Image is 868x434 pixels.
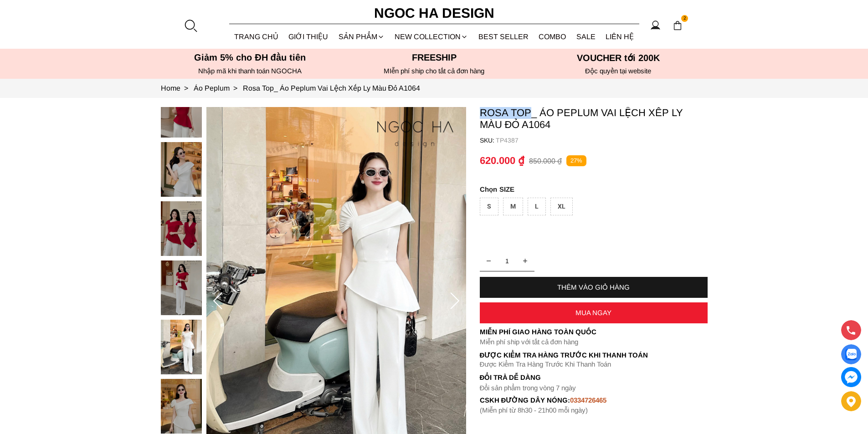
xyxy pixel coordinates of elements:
[161,379,202,434] img: Rosa Top_ Áo Peplum Vai Lệch Xếp Ly Màu Đỏ A1064_mini_5
[480,309,708,317] div: MUA NGAY
[566,155,586,167] p: 27%
[496,137,708,144] p: TP4387
[529,157,562,165] p: 850.000 ₫
[480,338,578,346] font: Miễn phí ship với tất cả đơn hàng
[480,107,708,131] p: Rosa Top_ Áo Peplum Vai Lệch Xếp Ly Màu Đỏ A1064
[681,15,688,22] span: 2
[243,84,421,92] a: Link to Rosa Top_ Áo Peplum Vai Lệch Xếp Ly Màu Đỏ A1064
[161,142,202,197] img: Rosa Top_ Áo Peplum Vai Lệch Xếp Ly Màu Đỏ A1064_mini_1
[229,25,284,49] a: TRANG CHỦ
[503,198,523,215] div: M
[390,25,473,49] a: NEW COLLECTION
[412,52,457,62] font: Freeship
[841,367,861,387] a: messenger
[601,25,639,49] a: LIÊN HỆ
[529,52,708,63] h5: VOUCHER tới 200K
[480,406,588,414] font: (Miễn phí từ 8h30 - 21h00 mỗi ngày)
[194,84,243,92] a: Link to Áo Peplum
[571,25,601,49] a: SALE
[570,396,606,404] font: 0334726465
[194,52,306,62] font: Giảm 5% cho ĐH đầu tiên
[480,283,708,291] div: THÊM VÀO GIỎ HÀNG
[480,396,570,404] font: cskh đường dây nóng:
[198,67,302,75] font: Nhập mã khi thanh toán NGOCHA
[480,328,596,336] font: Miễn phí giao hàng toàn quốc
[480,137,496,144] h6: SKU:
[161,84,194,92] a: Link to Home
[480,384,576,392] font: Đổi sản phẩm trong vòng 7 ngày
[480,155,524,167] p: 620.000 ₫
[480,360,708,368] p: Được Kiểm Tra Hàng Trước Khi Thanh Toán
[528,198,546,215] div: L
[283,25,334,49] a: GIỚI THIỆU
[366,2,503,24] a: Ngoc Ha Design
[480,185,708,193] p: SIZE
[161,260,202,315] img: Rosa Top_ Áo Peplum Vai Lệch Xếp Ly Màu Đỏ A1064_mini_3
[841,344,861,364] a: Display image
[180,84,192,92] span: >
[161,201,202,256] img: Rosa Top_ Áo Peplum Vai Lệch Xếp Ly Màu Đỏ A1064_mini_2
[345,67,524,75] h6: MIễn phí ship cho tất cả đơn hàng
[550,198,573,215] div: XL
[480,198,498,215] div: S
[845,349,857,360] img: Display image
[230,84,241,92] span: >
[480,351,708,359] p: Được Kiểm Tra Hàng Trước Khi Thanh Toán
[161,83,202,138] img: Rosa Top_ Áo Peplum Vai Lệch Xếp Ly Màu Đỏ A1064_mini_0
[161,320,202,374] img: Rosa Top_ Áo Peplum Vai Lệch Xếp Ly Màu Đỏ A1064_mini_4
[673,20,683,31] img: img-CART-ICON-ksit0nf1
[480,252,534,270] input: Quantity input
[534,25,571,49] a: Combo
[473,25,534,49] a: BEST SELLER
[480,373,708,381] h6: Đổi trả dễ dàng
[529,67,708,75] h6: Độc quyền tại website
[334,25,390,49] div: SẢN PHẨM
